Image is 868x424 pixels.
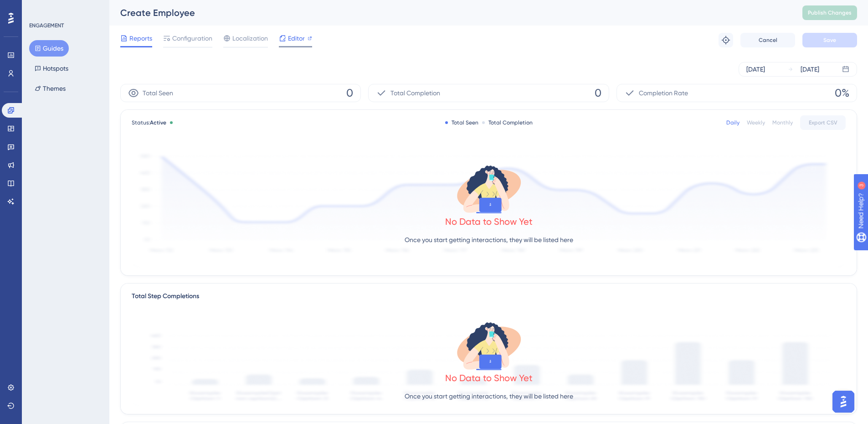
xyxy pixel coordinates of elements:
[29,40,69,57] button: Guides
[801,64,819,75] div: [DATE]
[346,86,353,100] span: 0
[823,36,836,44] span: Save
[445,215,533,228] div: No Data to Show Yet
[445,119,478,126] div: Total Seen
[445,372,533,384] div: No Data to Show Yet
[639,88,688,98] span: Completion Rate
[63,5,66,12] div: 3
[29,22,64,29] div: ENGAGEMENT
[405,391,573,402] p: Once you start getting interactions, they will be listed here
[405,234,573,245] p: Once you start getting interactions, they will be listed here
[390,88,440,98] span: Total Completion
[747,119,765,126] div: Weekly
[482,119,533,126] div: Total Completion
[21,2,57,13] span: Need Help?
[746,64,765,75] div: [DATE]
[830,388,857,415] iframe: UserGuiding AI Assistant Launcher
[29,80,71,97] button: Themes
[132,119,166,126] span: Status:
[802,33,857,47] button: Save
[759,36,777,44] span: Cancel
[132,291,199,302] div: Total Step Completions
[726,119,740,126] div: Daily
[29,60,74,77] button: Hotspots
[800,115,846,130] button: Export CSV
[802,5,857,20] button: Publish Changes
[129,33,152,44] span: Reports
[740,33,795,47] button: Cancel
[172,33,212,44] span: Configuration
[150,119,166,126] span: Active
[595,86,601,100] span: 0
[772,119,793,126] div: Monthly
[835,86,849,100] span: 0%
[288,33,305,44] span: Editor
[143,88,173,98] span: Total Seen
[232,33,268,44] span: Localization
[120,6,780,19] div: Create Employee
[808,9,852,16] span: Publish Changes
[809,119,837,126] span: Export CSV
